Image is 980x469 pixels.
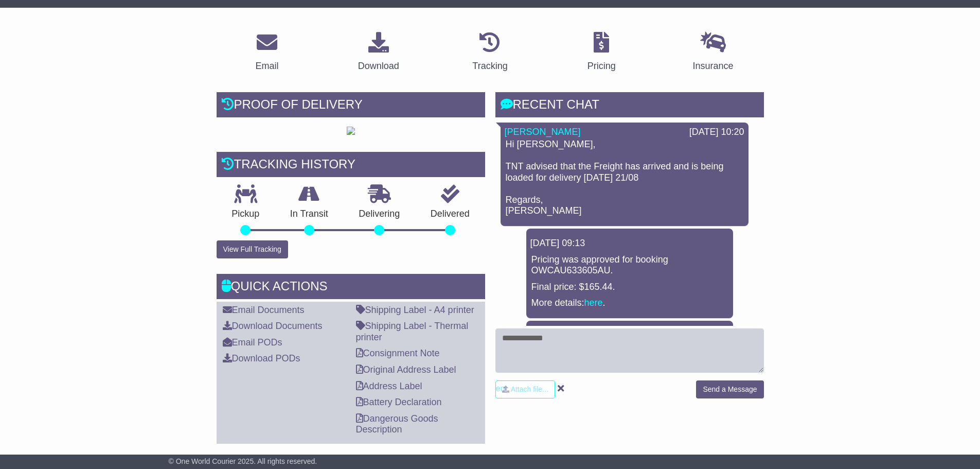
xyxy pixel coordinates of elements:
div: [DATE] 09:13 [530,238,729,249]
div: [DATE] 10:20 [689,127,744,138]
div: Insurance [693,59,734,73]
p: In Transit [275,209,344,220]
a: here [584,298,603,308]
p: More details: . [531,298,728,309]
a: Download Documents [223,321,323,331]
p: Hi [PERSON_NAME], TNT advised that the Freight has arrived and is being loaded for delivery [DATE... [506,139,743,217]
a: Consignment Note [356,348,440,358]
div: RECENT CHAT [495,92,764,120]
div: Email [255,59,278,73]
div: Proof of Delivery [217,92,485,120]
div: Tracking [472,59,507,73]
p: Final price: $165.44. [531,282,728,293]
a: Email [248,28,285,77]
p: Pickup [217,209,275,220]
img: GetPodImage [347,127,355,135]
a: Email PODs [223,337,282,348]
div: Quick Actions [217,274,485,302]
a: Email Documents [223,305,305,315]
a: Original Address Label [356,364,456,375]
button: View Full Tracking [217,240,288,258]
div: Download [358,59,399,73]
button: Send a Message [696,380,763,398]
div: Tracking history [217,152,485,180]
span: © One World Courier 2025. All rights reserved. [169,457,317,465]
p: Pricing was approved for booking OWCAU633605AU. [531,254,728,276]
a: Address Label [356,381,422,391]
p: Delivering [344,209,416,220]
a: Shipping Label - Thermal printer [356,321,469,342]
a: Pricing [581,28,622,77]
p: Delivered [415,209,485,220]
a: Tracking [466,28,514,77]
a: Download PODs [223,353,300,363]
a: Download [351,28,406,77]
div: Pricing [587,59,616,73]
a: Battery Declaration [356,397,442,407]
a: Shipping Label - A4 printer [356,305,474,315]
a: [PERSON_NAME] [505,127,581,137]
a: Insurance [686,28,740,77]
a: Dangerous Goods Description [356,413,438,435]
